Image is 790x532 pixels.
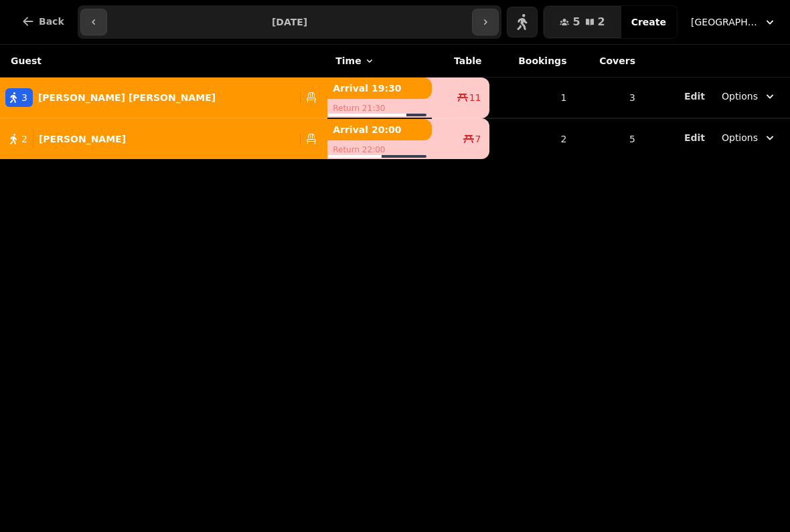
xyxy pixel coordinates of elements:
[21,132,27,146] span: 2
[39,17,64,26] span: Back
[684,92,705,101] span: Edit
[714,84,785,108] button: Options
[432,45,489,78] th: Table
[11,5,75,37] button: Back
[489,118,574,159] td: 2
[684,90,705,103] button: Edit
[722,90,758,103] span: Options
[621,6,677,38] button: Create
[335,54,374,68] button: Time
[21,91,27,104] span: 3
[327,78,432,99] p: Arrival 19:30
[335,54,361,68] span: Time
[574,118,643,159] td: 5
[683,10,785,34] button: [GEOGRAPHIC_DATA][PERSON_NAME]
[574,45,643,78] th: Covers
[572,17,580,27] span: 5
[684,131,705,144] button: Edit
[475,132,481,146] span: 7
[684,133,705,142] span: Edit
[598,17,605,27] span: 2
[327,140,432,159] p: Return 22:00
[327,99,432,118] p: Return 21:30
[469,91,481,104] span: 11
[489,45,574,78] th: Bookings
[38,91,216,104] p: [PERSON_NAME] [PERSON_NAME]
[714,126,785,150] button: Options
[691,15,758,29] span: [GEOGRAPHIC_DATA][PERSON_NAME]
[722,131,758,144] span: Options
[544,6,621,38] button: 52
[631,17,666,27] span: Create
[489,78,574,119] td: 1
[39,132,126,146] p: [PERSON_NAME]
[327,119,432,140] p: Arrival 20:00
[574,78,643,119] td: 3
